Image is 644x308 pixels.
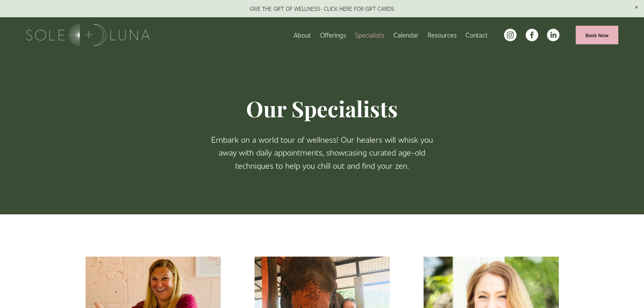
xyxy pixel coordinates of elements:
span: Resources [428,30,457,40]
a: Contact [466,29,488,41]
a: Calendar [393,29,419,41]
span: Offerings [320,30,346,40]
a: facebook-unauth [526,29,538,41]
img: Sole + Luna [26,24,150,46]
a: LinkedIn [547,29,559,41]
a: folder dropdown [320,29,346,41]
h1: Our Specialists [204,95,440,122]
a: About [294,29,311,41]
a: Book Now [576,26,618,44]
a: Specialists [355,29,384,41]
a: instagram-unauth [504,29,517,41]
p: Embark on a world tour of wellness! Our healers will whisk you away with daily appointments, show... [204,133,440,172]
a: folder dropdown [428,29,457,41]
